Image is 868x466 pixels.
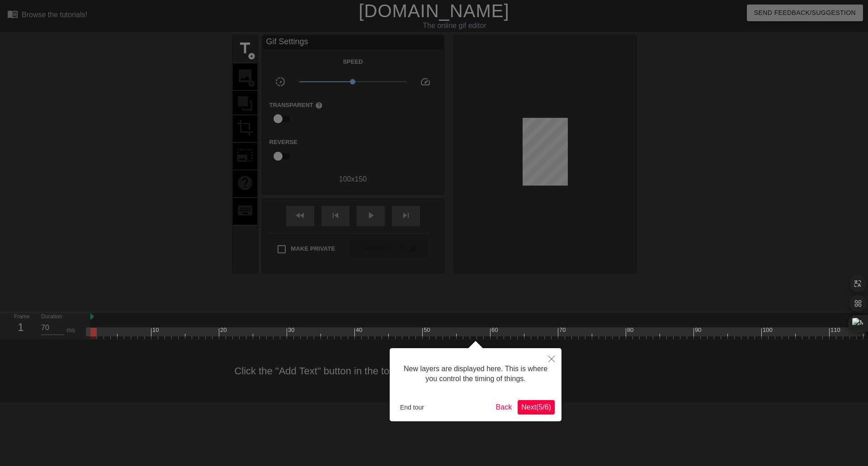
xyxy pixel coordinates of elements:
[492,400,516,415] button: Back
[521,403,551,411] span: Next ( 5 / 6 )
[542,348,561,369] button: Close
[396,401,428,414] button: End tour
[396,355,555,393] div: New layers are displayed here. This is where you control the timing of things.
[518,400,555,415] button: Next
